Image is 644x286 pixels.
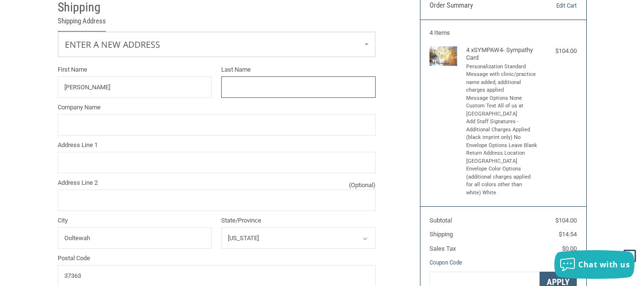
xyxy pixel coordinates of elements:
label: City [58,216,212,225]
span: Chat with us [578,259,630,270]
h4: 4 x SYMPAW4- Sympathy Card [466,46,538,62]
a: Coupon Code [429,259,462,266]
span: $0.00 [562,245,577,252]
label: Postal Code [58,254,376,263]
span: Subtotal [429,217,452,224]
li: Personalization Standard Message with clinic/practice name added, additional charges applied [466,63,538,95]
span: Enter a new address [65,39,160,50]
span: Shipping [429,231,453,238]
span: Sales Tax [429,245,456,252]
label: Last Name [221,65,376,74]
li: Add Staff Signatures - Additional Charges Applied (black imprint only) No [466,118,538,142]
li: Envelope Options Leave Blank [466,142,538,150]
label: Address Line 1 [58,140,376,150]
label: Address Line 2 [58,178,376,188]
span: $104.00 [555,217,577,224]
li: Custom Text All of us at [GEOGRAPHIC_DATA] [466,102,538,118]
h3: 4 Items [429,29,577,37]
li: Return Address Location [GEOGRAPHIC_DATA] [466,149,538,165]
label: State/Province [221,216,376,225]
legend: Shipping Address [58,16,106,32]
button: Chat with us [554,250,634,279]
h3: Order Summary [429,1,530,11]
a: Enter or select a different address [58,32,375,57]
a: Edit Cart [530,1,577,11]
span: $14.54 [559,231,577,238]
small: (Optional) [349,180,376,190]
div: $104.00 [540,46,577,56]
label: First Name [58,65,212,74]
li: Envelope Color Options (additional charges applied for all colors other than white) White [466,165,538,197]
li: Message Options None [466,95,538,103]
label: Company Name [58,103,376,112]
